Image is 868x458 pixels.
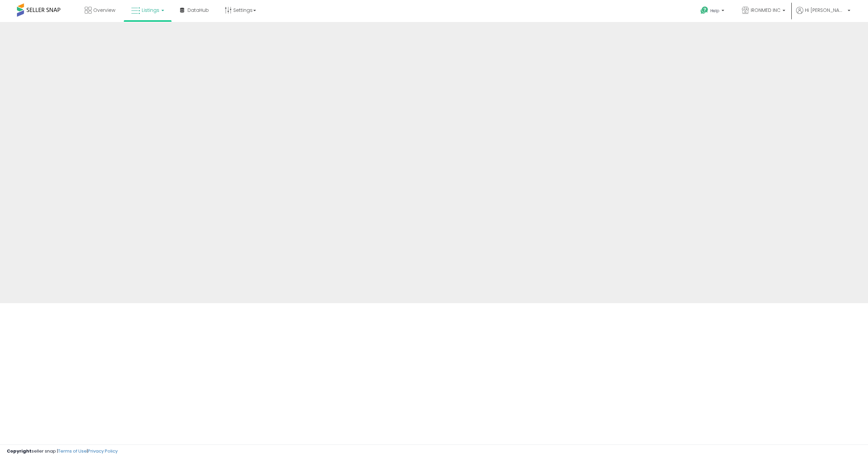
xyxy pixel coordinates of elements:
a: Hi [PERSON_NAME] [796,7,850,22]
span: IRONMED INC [751,7,781,14]
span: Help [710,8,719,14]
span: Overview [93,7,115,14]
i: Get Help [700,6,709,15]
a: Help [695,1,731,22]
span: Hi [PERSON_NAME] [805,7,846,14]
span: DataHub [188,7,209,14]
span: Listings [142,7,159,14]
